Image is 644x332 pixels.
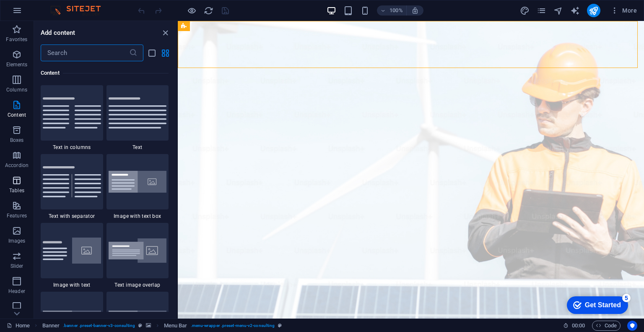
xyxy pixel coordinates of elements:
span: 00 00 [572,321,585,331]
button: 100% [377,5,407,16]
button: Click here to leave preview mode and continue editing [187,5,197,16]
div: Get Started 5 items remaining, 0% complete [7,4,68,22]
button: design [520,5,530,16]
img: text-with-separator.svg [43,166,101,197]
p: Content [8,112,26,118]
p: Favorites [6,36,27,43]
p: Slider [10,263,23,269]
h6: 100% [390,5,403,16]
div: Text image overlap [106,223,169,288]
i: Reload page [204,6,213,16]
h6: Session time [563,321,585,331]
div: 5 [62,2,70,10]
i: This element contains a background [146,323,151,328]
i: Pages (Ctrl+Alt+S) [537,6,546,16]
button: list-view [147,48,157,58]
i: On resize automatically adjust zoom level to fit chosen device. [411,7,419,14]
button: close panel [160,28,170,38]
span: Click to select. Double-click to edit [42,321,60,331]
span: Code [596,321,617,331]
img: image-with-text-box.svg [109,171,167,193]
button: navigator [553,5,563,16]
div: Text in columns [41,85,103,151]
i: Publish [589,6,598,16]
button: More [607,4,640,17]
p: Columns [6,86,27,93]
div: Get Started [25,9,61,17]
span: Text with separator [41,213,103,220]
nav: breadcrumb [42,321,282,331]
span: More [610,6,637,15]
input: Search [41,44,129,61]
h6: Content [41,68,169,78]
span: Image with text [41,282,103,288]
p: Header [8,288,25,295]
span: : [578,322,579,329]
button: grid-view [160,48,170,58]
i: This element is a customizable preset [138,323,142,328]
span: Click to select. Double-click to edit [164,321,187,331]
button: Usercentrics [627,321,637,331]
span: . banner .preset-banner-v3-consulting [63,321,135,331]
p: Tables [9,187,24,194]
p: Elements [6,61,28,68]
span: Text [106,144,169,151]
img: Editor Logo [48,5,111,16]
div: Text with separator [41,154,103,220]
img: text.svg [109,97,167,128]
span: . menu-wrapper .preset-menu-v2-consulting [191,321,275,331]
img: text-in-columns.svg [43,97,101,128]
img: wide-image-with-text-aligned.svg [43,311,101,328]
p: Images [8,238,26,244]
span: Text in columns [41,144,103,151]
div: Text [106,85,169,151]
p: Boxes [10,137,24,144]
i: Navigator [553,6,563,16]
h6: Add content [41,28,75,38]
img: text-with-image-v4.svg [43,238,101,264]
button: text_generator [570,5,580,16]
i: Design (Ctrl+Alt+Y) [520,6,530,16]
button: Code [592,321,621,331]
div: Image with text box [106,154,169,220]
img: wide-image-with-text.svg [109,311,167,328]
span: Text image overlap [106,282,169,288]
i: AI Writer [570,6,580,16]
button: publish [587,4,600,17]
a: Click to cancel selection. Double-click to open Pages [7,321,30,331]
img: text-image-overlap.svg [109,238,167,263]
button: pages [537,5,547,16]
i: This element is a customizable preset [278,323,282,328]
div: Image with text [41,223,103,288]
button: reload [203,5,213,16]
p: Accordion [5,162,29,169]
span: Image with text box [106,213,169,220]
p: Features [7,212,27,219]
